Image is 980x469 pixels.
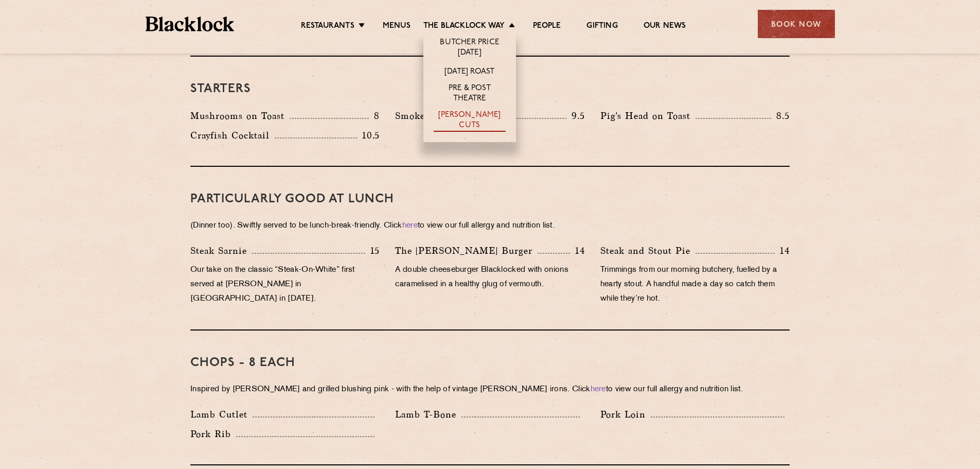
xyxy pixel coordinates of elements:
[434,83,506,105] a: Pre & Post Theatre
[566,109,585,123] p: 9.5
[146,16,235,31] img: BL_Textured_Logo-footer-cropped.svg
[190,263,380,306] p: Our take on the classic “Steak-On-White” first served at [PERSON_NAME] in [GEOGRAPHIC_DATA] in [D...
[395,407,461,422] p: Lamb T-Bone
[190,427,236,441] p: Pork Rib
[758,10,835,38] div: Book Now
[586,21,617,32] a: Gifting
[383,21,411,32] a: Menus
[600,407,651,422] p: Pork Loin
[600,263,790,306] p: Trimmings from our morning butchery, fuelled by a hearty stout. A handful made a day so catch the...
[395,109,484,123] p: Smoked Beef Ribs
[434,38,506,59] a: Butcher Price [DATE]
[190,109,290,123] p: Mushrooms on Toast
[369,109,380,123] p: 8
[434,110,506,132] a: [PERSON_NAME] Cuts
[402,222,418,230] a: here
[775,244,790,257] p: 14
[190,193,790,206] h3: PARTICULARLY GOOD AT LUNCH
[190,82,790,96] h3: Starters
[591,386,606,393] a: here
[600,109,696,123] p: Pig's Head on Toast
[570,244,585,257] p: 14
[190,244,252,258] p: Steak Sarnie
[190,128,275,143] p: Crayfish Cocktail
[644,21,686,32] a: Our News
[190,219,790,233] p: (Dinner too). Swiftly served to be lunch-break-friendly. Click to view our full allergy and nutri...
[190,356,790,370] h3: Chops - 8 each
[190,407,253,422] p: Lamb Cutlet
[444,67,494,78] a: [DATE] Roast
[190,383,790,397] p: Inspired by [PERSON_NAME] and grilled blushing pink - with the help of vintage [PERSON_NAME] iron...
[357,129,380,142] p: 10.5
[301,21,354,32] a: Restaurants
[600,244,696,258] p: Steak and Stout Pie
[771,109,790,123] p: 8.5
[533,21,561,32] a: People
[395,244,538,258] p: The [PERSON_NAME] Burger
[395,263,584,292] p: A double cheeseburger Blacklocked with onions caramelised in a healthy glug of vermouth.
[423,21,505,32] a: The Blacklock Way
[365,244,380,257] p: 15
